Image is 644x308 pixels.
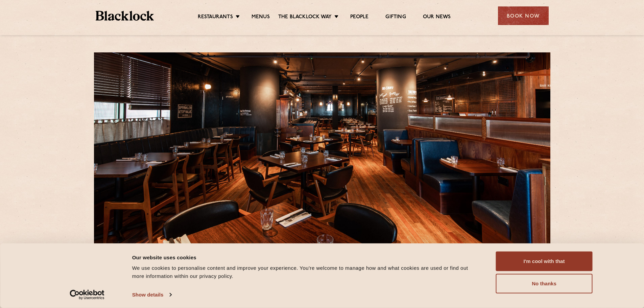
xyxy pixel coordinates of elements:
[350,14,368,21] a: People
[252,14,270,21] a: Menus
[496,252,593,271] button: I'm cool with that
[132,253,481,261] div: Our website uses cookies
[496,274,593,293] button: No thanks
[385,14,406,21] a: Gifting
[132,264,481,280] div: We use cookies to personalise content and improve your experience. You're welcome to manage how a...
[498,6,549,25] div: Book Now
[198,14,233,21] a: Restaurants
[132,290,171,300] a: Show details
[423,14,451,21] a: Our News
[57,290,117,300] a: Usercentrics Cookiebot - opens in a new window
[96,11,154,21] img: BL_Textured_Logo-footer-cropped.svg
[278,14,332,21] a: The Blacklock Way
